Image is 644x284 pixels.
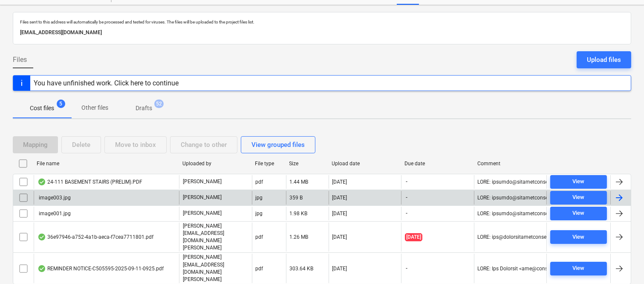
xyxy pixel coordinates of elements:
[38,234,46,240] div: OCR finished
[290,234,309,240] div: 1.26 MB
[38,179,142,185] div: 24-111 BASEMENT STAIRS (PRELIM).PDF
[38,211,71,217] div: image001.jpg
[550,175,607,189] button: View
[81,103,108,112] p: Other files
[405,194,408,201] span: -
[573,208,585,218] div: View
[20,19,624,25] p: Files sent to this address will automatically be processed and tested for viruses. The files will...
[477,161,543,167] div: Comment
[573,177,585,187] div: View
[550,262,607,275] button: View
[183,223,248,252] p: [PERSON_NAME][EMAIL_ADDRESS][DOMAIN_NAME][PERSON_NAME]
[183,210,222,217] p: [PERSON_NAME]
[30,104,54,113] p: Cost files
[289,161,325,167] div: Size
[38,179,46,185] div: OCR finished
[57,100,65,108] span: 5
[256,179,263,185] div: pdf
[405,265,408,272] span: -
[290,211,308,217] div: 1.98 KB
[256,211,263,217] div: jpg
[332,266,347,272] div: [DATE]
[404,161,471,167] div: Due date
[255,161,283,167] div: File type
[183,194,222,201] p: [PERSON_NAME]
[183,254,248,283] p: [PERSON_NAME][EMAIL_ADDRESS][DOMAIN_NAME][PERSON_NAME]
[38,195,71,201] div: image003.jpg
[550,207,607,220] button: View
[182,161,248,167] div: Uploaded by
[405,178,408,185] span: -
[332,161,398,167] div: Upload date
[20,28,624,37] p: [EMAIL_ADDRESS][DOMAIN_NAME]
[251,139,305,150] div: View grouped files
[13,55,27,65] span: Files
[38,265,164,272] div: REMINDER NOTICE-C505595-2025-09-11-0925.pdf
[256,266,263,272] div: pdf
[256,195,263,201] div: jpg
[332,195,347,201] div: [DATE]
[290,195,303,201] div: 359 B
[573,264,585,273] div: View
[550,191,607,205] button: View
[38,234,153,240] div: 36e97946-a752-4a1b-aeca-f7cea7711801.pdf
[332,234,347,240] div: [DATE]
[601,243,644,284] iframe: Chat Widget
[573,193,585,202] div: View
[241,136,315,153] button: View grouped files
[34,79,179,87] div: You have unfinished work. Click here to continue
[154,100,164,108] span: 52
[290,266,314,272] div: 303.64 KB
[405,233,422,241] span: [DATE]
[405,210,408,217] span: -
[290,179,309,185] div: 1.44 MB
[573,232,585,242] div: View
[332,179,347,185] div: [DATE]
[256,234,263,240] div: pdf
[577,51,631,68] button: Upload files
[587,54,621,65] div: Upload files
[38,265,46,272] div: OCR finished
[332,211,347,217] div: [DATE]
[37,161,176,167] div: File name
[183,178,222,185] p: [PERSON_NAME]
[136,104,152,113] p: Drafts
[550,230,607,244] button: View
